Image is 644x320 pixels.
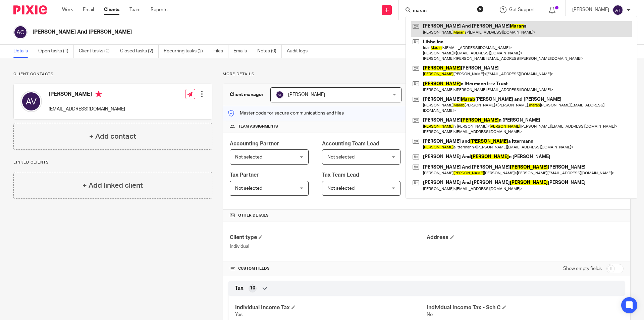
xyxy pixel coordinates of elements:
[230,234,427,241] h4: Client type
[13,5,47,14] img: Pixie
[288,92,325,97] span: [PERSON_NAME]
[129,6,141,13] a: Team
[49,91,125,99] h4: [PERSON_NAME]
[322,141,379,146] span: Accounting Team Lead
[509,7,535,12] span: Get Support
[62,6,73,13] a: Work
[276,91,284,99] img: svg%3E
[427,304,618,311] h4: Individual Income Tax - Sch C
[230,266,427,271] h4: CUSTOM FIELDS
[327,186,355,191] span: Not selected
[13,160,212,165] p: Linked clients
[213,45,228,58] a: Files
[83,6,94,13] a: Email
[612,5,623,15] img: svg%3E
[95,91,102,97] i: Primary
[250,285,255,291] span: 10
[257,45,282,58] a: Notes (0)
[230,141,279,146] span: Accounting Partner
[477,6,484,12] button: Clear
[427,234,624,241] h4: Address
[104,6,119,13] a: Clients
[427,312,433,317] span: No
[235,312,243,317] span: Yes
[322,172,359,178] span: Tax Team Lead
[79,45,115,58] a: Client tasks (0)
[83,180,143,191] h4: + Add linked client
[20,91,42,112] img: svg%3E
[235,186,262,191] span: Not selected
[89,131,136,142] h4: + Add contact
[164,45,208,58] a: Recurring tasks (2)
[563,265,602,272] label: Show empty fields
[13,45,33,58] a: Details
[235,155,262,159] span: Not selected
[230,91,264,98] h3: Client manager
[230,172,259,178] span: Tax Partner
[230,243,427,250] p: Individual
[287,45,313,58] a: Audit logs
[412,8,473,14] input: Search
[238,213,269,218] span: Other details
[327,155,355,159] span: Not selected
[13,72,212,77] p: Client contacts
[38,45,74,58] a: Open tasks (1)
[235,285,244,292] span: Tax
[49,106,125,112] p: [EMAIL_ADDRESS][DOMAIN_NAME]
[233,45,252,58] a: Emails
[235,304,427,311] h4: Individual Income Tax
[238,124,278,129] span: Team assignments
[120,45,159,58] a: Closed tasks (2)
[13,25,28,39] img: svg%3E
[228,110,344,117] p: Master code for secure communications and files
[33,29,438,36] h2: [PERSON_NAME] And [PERSON_NAME]
[151,6,167,13] a: Reports
[223,72,631,77] p: More details
[572,6,609,13] p: [PERSON_NAME]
